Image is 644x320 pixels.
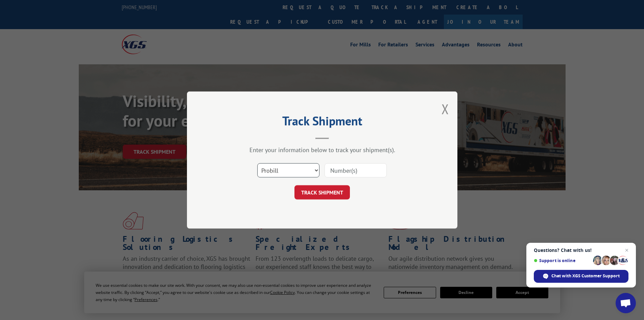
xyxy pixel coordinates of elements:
[221,146,424,154] div: Enter your information below to track your shipment(s).
[221,116,424,129] h2: Track Shipment
[325,163,387,177] input: Number(s)
[616,293,636,313] a: Open chat
[294,185,350,199] button: TRACK SHIPMENT
[442,100,449,118] button: Close modal
[534,248,628,253] span: Questions? Chat with us!
[534,270,628,283] span: Chat with XGS Customer Support
[551,273,620,279] span: Chat with XGS Customer Support
[534,258,591,263] span: Support is online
